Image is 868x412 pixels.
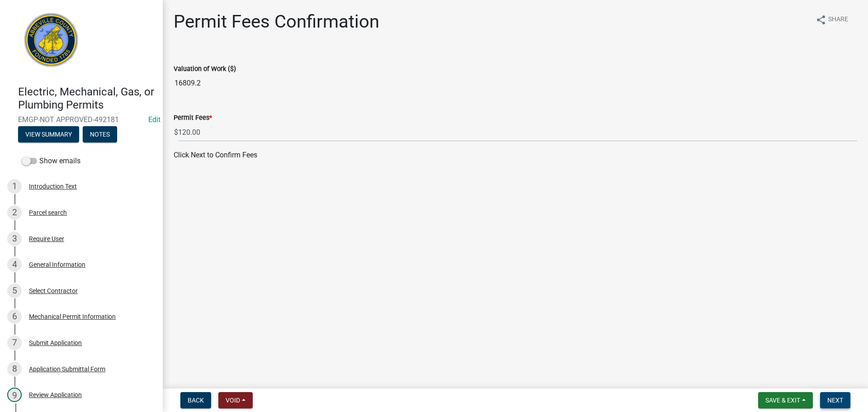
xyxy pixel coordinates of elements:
span: $ [174,123,179,142]
button: Save & Exit [758,392,813,408]
div: Review Application [29,392,82,398]
div: Introduction Text [29,183,77,189]
button: View Summary [18,126,79,142]
i: share [816,14,826,25]
button: shareShare [808,11,855,28]
div: Select Contractor [29,288,78,294]
span: Back [188,397,204,404]
div: 2 [7,205,22,220]
div: 6 [7,309,22,324]
div: 9 [7,388,22,402]
div: Application Submittal Form [29,366,105,372]
label: Valuation of Work ($) [174,66,236,72]
wm-modal-confirm: Notes [83,131,117,138]
span: Next [827,397,843,404]
img: Abbeville County, South Carolina [18,9,85,76]
p: Click Next to Confirm Fees [174,150,857,161]
span: Share [828,14,848,25]
h4: Electric, Mechanical, Gas, or Plumbing Permits [18,85,156,112]
div: 8 [7,362,22,376]
div: Require User [29,236,64,242]
label: Permit Fees [174,115,212,121]
wm-modal-confirm: Edit Application Number [148,115,160,124]
div: Parcel search [29,209,67,216]
span: Void [226,397,240,404]
label: Show emails [22,156,80,166]
div: Submit Application [29,340,82,346]
button: Back [180,392,211,408]
div: 3 [7,232,22,246]
h1: Permit Fees Confirmation [174,11,379,33]
span: EMGP-NOT APPROVED-492181 [18,115,145,124]
div: General Information [29,261,85,268]
div: 1 [7,179,22,194]
div: Mechanical Permit Information [29,313,116,320]
button: Next [820,392,850,408]
wm-modal-confirm: Summary [18,131,79,138]
span: Save & Exit [765,397,800,404]
a: Edit [148,115,160,124]
div: 7 [7,336,22,350]
button: Notes [83,126,117,142]
div: 5 [7,284,22,298]
div: 4 [7,257,22,272]
button: Void [218,392,253,408]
